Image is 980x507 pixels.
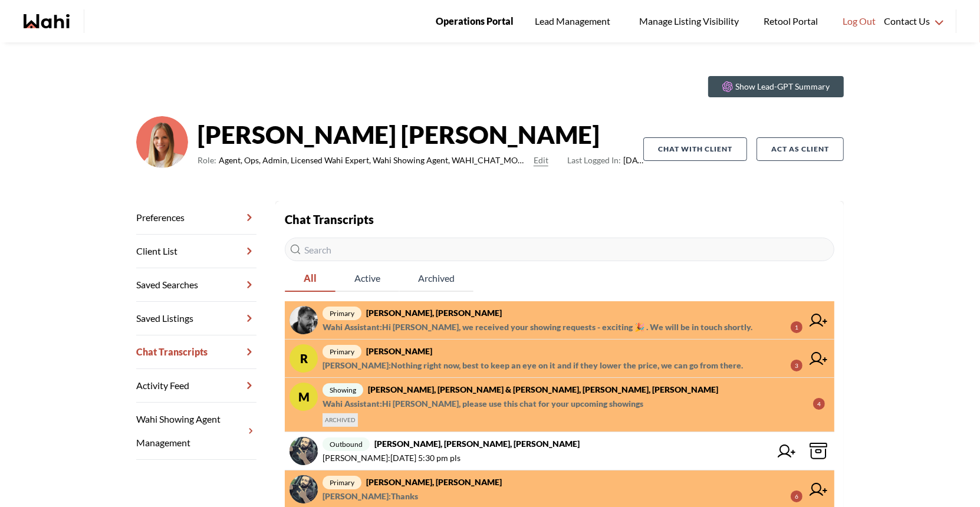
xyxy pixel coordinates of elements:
[336,266,399,291] span: Active
[290,383,318,411] div: M
[791,360,803,371] div: 3
[366,346,432,356] strong: [PERSON_NAME]
[285,238,834,261] input: Search
[285,266,336,291] span: All
[219,153,529,167] span: Agent, Ops, Admin, Licensed Wahi Expert, Wahi Showing Agent, WAHI_CHAT_MODERATOR
[436,14,514,29] span: Operations Portal
[136,302,256,335] a: Saved Listings
[198,117,643,152] strong: [PERSON_NAME] [PERSON_NAME]
[366,308,502,318] strong: [PERSON_NAME], [PERSON_NAME]
[285,432,834,470] a: outbound[PERSON_NAME], [PERSON_NAME], [PERSON_NAME][PERSON_NAME]:[DATE] 5:30 pm pls
[708,76,844,97] button: Show Lead-GPT Summary
[399,266,473,292] button: Archived
[285,378,834,432] a: Mshowing[PERSON_NAME], [PERSON_NAME] & [PERSON_NAME], [PERSON_NAME], [PERSON_NAME]Wahi Assistant:...
[323,345,361,358] span: primary
[323,358,743,373] span: [PERSON_NAME] : Nothing right now, best to keep an eye on it and if they lower the price, we can ...
[136,403,256,460] a: Wahi Showing Agent Management
[290,306,318,334] img: chat avatar
[323,383,363,397] span: showing
[567,153,643,167] span: [DATE]
[290,344,318,373] div: R
[813,398,825,410] div: 4
[323,437,370,451] span: outbound
[791,321,803,333] div: 1
[285,340,834,378] a: Rprimary[PERSON_NAME][PERSON_NAME]:Nothing right now, best to keep an eye on it and if they lower...
[136,268,256,302] a: Saved Searches
[374,439,580,449] strong: [PERSON_NAME], [PERSON_NAME], [PERSON_NAME]
[323,320,752,334] span: Wahi Assistant : Hi [PERSON_NAME], we received your showing requests - exciting 🎉 . We will be in...
[285,301,834,340] a: primary[PERSON_NAME], [PERSON_NAME]Wahi Assistant:Hi [PERSON_NAME], we received your showing requ...
[366,477,502,487] strong: [PERSON_NAME], [PERSON_NAME]
[764,14,821,29] span: Retool Portal
[534,153,548,167] button: Edit
[336,266,399,292] button: Active
[323,307,361,320] span: primary
[843,14,876,29] span: Log Out
[136,335,256,369] a: Chat Transcripts
[567,155,621,165] span: Last Logged In:
[136,116,188,168] img: 0f07b375cde2b3f9.png
[198,153,216,167] span: Role:
[290,475,318,503] img: chat avatar
[323,413,358,427] span: ARCHIVED
[136,235,256,268] a: Client List
[285,266,336,292] button: All
[323,397,643,411] span: Wahi Assistant : Hi [PERSON_NAME], please use this chat for your upcoming showings
[136,201,256,235] a: Preferences
[791,490,803,502] div: 6
[636,14,742,29] span: Manage Listing Visibility
[285,212,374,226] strong: Chat Transcripts
[735,81,830,93] p: Show Lead-GPT Summary
[24,14,70,28] a: Wahi homepage
[399,266,473,291] span: Archived
[323,476,361,489] span: primary
[290,437,318,465] img: chat avatar
[323,451,461,465] span: [PERSON_NAME] : [DATE] 5:30 pm pls
[136,369,256,403] a: Activity Feed
[643,137,747,161] button: Chat with client
[323,489,418,503] span: [PERSON_NAME] : Thanks
[757,137,844,161] button: Act as Client
[368,384,718,394] strong: [PERSON_NAME], [PERSON_NAME] & [PERSON_NAME], [PERSON_NAME], [PERSON_NAME]
[535,14,614,29] span: Lead Management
